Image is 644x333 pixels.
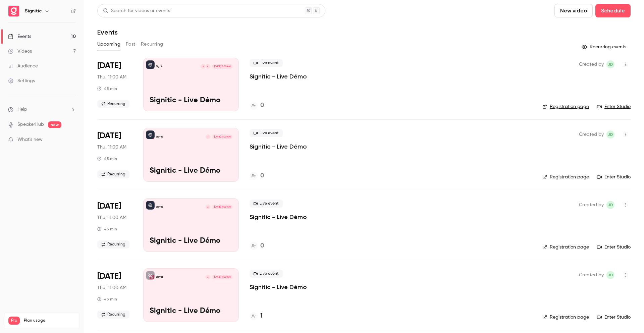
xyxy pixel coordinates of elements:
[597,314,631,321] a: Enter Studio
[97,271,121,282] span: [DATE]
[606,60,614,68] span: Joris Dulac
[97,201,121,212] span: [DATE]
[156,135,163,138] p: Signitic
[97,214,126,221] span: Thu, 11:00 AM
[156,275,163,279] p: Signitic
[156,205,163,209] p: Signitic
[595,4,631,17] button: Schedule
[606,271,614,279] span: Joris Dulac
[97,240,129,248] span: Recurring
[97,296,117,302] div: 45 min
[250,200,283,208] span: Live event
[260,101,264,110] h4: 0
[608,130,613,138] span: JD
[97,60,121,71] span: [DATE]
[554,4,593,17] button: New video
[8,48,32,55] div: Videos
[212,134,232,139] span: [DATE] 11:00 AM
[150,307,232,316] p: Signitic - Live Démo
[260,241,264,251] h4: 0
[97,198,132,252] div: Oct 2 Thu, 11:00 AM (Europe/Paris)
[608,201,613,209] span: JD
[212,205,232,209] span: [DATE] 11:00 AM
[8,63,38,69] div: Audience
[97,86,117,91] div: 45 min
[103,7,170,14] div: Search for videos or events
[143,128,239,181] a: Signitic - Live DémoSigniticJ[DATE] 11:00 AMSignitic - Live Démo
[260,171,264,180] h4: 0
[143,198,239,252] a: Signitic - Live DémoSigniticJ[DATE] 11:00 AMSignitic - Live Démo
[97,156,117,161] div: 45 min
[97,226,117,232] div: 45 min
[250,101,264,110] a: 0
[8,106,76,113] li: help-dropdown-opener
[250,270,283,278] span: Live event
[97,170,129,178] span: Recurring
[542,103,589,110] a: Registration page
[579,201,604,209] span: Created by
[97,39,120,50] button: Upcoming
[260,312,263,321] h4: 1
[141,39,163,50] button: Recurring
[250,312,263,321] a: 1
[597,244,631,251] a: Enter Studio
[156,65,163,68] p: Signitic
[200,64,206,69] div: J
[579,130,604,138] span: Created by
[8,6,19,16] img: Signitic
[542,174,589,180] a: Registration page
[608,271,613,279] span: JD
[579,60,604,68] span: Created by
[606,201,614,209] span: Joris Dulac
[8,77,35,84] div: Settings
[250,129,283,137] span: Live event
[17,121,44,128] a: SpeakerHub
[97,144,126,151] span: Thu, 11:00 AM
[97,74,126,80] span: Thu, 11:00 AM
[205,64,211,69] div: L
[25,8,42,14] h6: Signitic
[150,167,232,175] p: Signitic - Live Démo
[250,72,307,80] a: Signitic - Live Démo
[250,59,283,67] span: Live event
[250,283,307,291] a: Signitic - Live Démo
[250,241,264,251] a: 0
[597,103,631,110] a: Enter Studio
[97,128,132,181] div: Sep 25 Thu, 11:00 AM (Europe/Paris)
[542,244,589,251] a: Registration page
[250,213,307,221] a: Signitic - Live Démo
[608,60,613,68] span: JD
[97,28,118,36] h1: Events
[8,33,31,40] div: Events
[17,106,27,113] span: Help
[17,136,43,143] span: What's new
[68,137,76,143] iframe: Noticeable Trigger
[606,130,614,138] span: Joris Dulac
[97,58,132,111] div: Sep 4 Thu, 11:00 AM (Europe/Paris)
[250,143,307,151] a: Signitic - Live Démo
[205,204,211,210] div: J
[150,96,232,105] p: Signitic - Live Démo
[150,237,232,245] p: Signitic - Live Démo
[143,58,239,111] a: Signitic - Live DémoSigniticLJ[DATE] 11:00 AMSignitic - Live Démo
[97,130,121,141] span: [DATE]
[205,274,211,280] div: J
[597,174,631,180] a: Enter Studio
[48,121,61,128] span: new
[212,64,232,69] span: [DATE] 11:00 AM
[143,268,239,322] a: Signitic - Live DémoSigniticJ[DATE] 11:00 AMSignitic - Live Démo
[542,314,589,321] a: Registration page
[97,311,129,319] span: Recurring
[97,100,129,108] span: Recurring
[8,317,20,325] span: Pro
[579,42,631,52] button: Recurring events
[97,284,126,291] span: Thu, 11:00 AM
[250,171,264,180] a: 0
[212,275,232,279] span: [DATE] 11:00 AM
[97,268,132,322] div: Oct 9 Thu, 11:00 AM (Europe/Paris)
[205,134,211,140] div: J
